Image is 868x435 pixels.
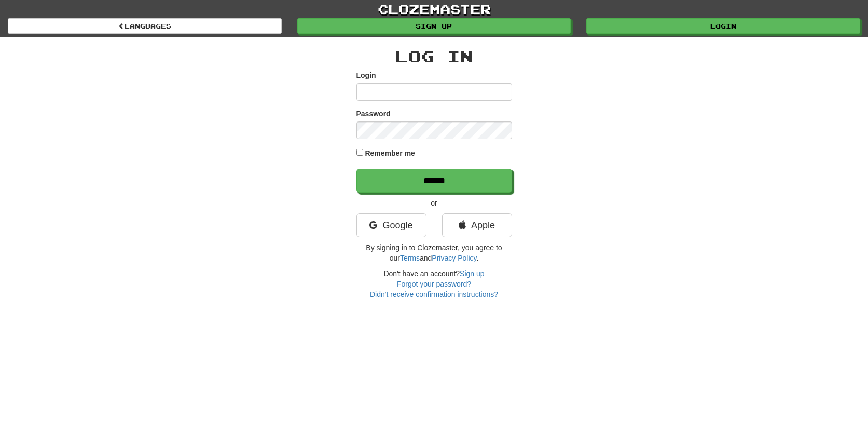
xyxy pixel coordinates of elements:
[297,18,571,34] a: Sign up
[356,70,376,80] label: Login
[8,18,282,34] a: Languages
[400,254,420,262] a: Terms
[460,269,484,278] a: Sign up
[356,268,512,300] div: Don't have an account?
[370,290,498,298] a: Didn't receive confirmation instructions?
[397,280,471,288] a: Forgot your password?
[356,213,426,237] a: Google
[365,148,415,158] label: Remember me
[356,198,512,208] p: or
[442,213,512,237] a: Apple
[432,254,476,262] a: Privacy Policy
[356,242,512,263] p: By signing in to Clozemaster, you agree to our and .
[356,48,512,65] h2: Log In
[586,18,860,34] a: Login
[356,108,391,119] label: Password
